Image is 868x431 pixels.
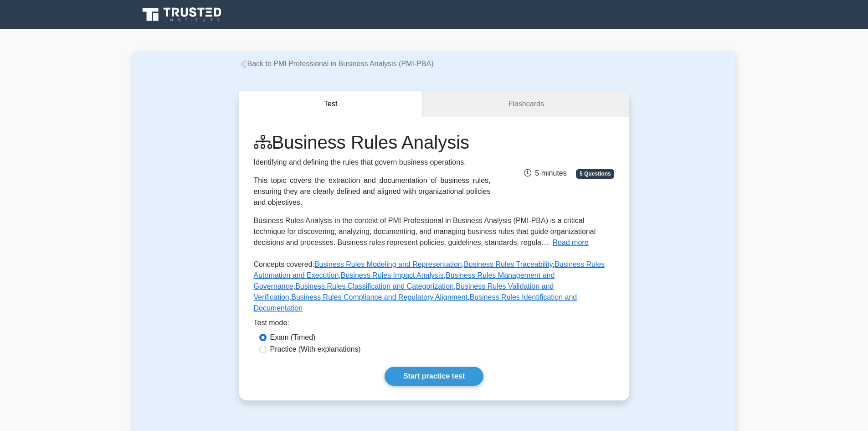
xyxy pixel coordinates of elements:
button: Test [239,91,423,117]
a: Start practice test [385,367,483,386]
label: Practice (With explanations) [270,344,361,355]
a: Business Rules Traceability [464,260,552,268]
div: Test mode: [254,317,615,332]
button: Read more [552,237,588,248]
div: This topic covers the extraction and documentation of business rules, ensuring they are clearly d... [254,175,491,208]
a: Business Rules Compliance and Regulatory Alignment [291,293,467,301]
a: Back to PMI Professional in Business Analysis (PMI-PBA) [239,60,434,68]
a: Business Rules Impact Analysis [341,271,444,279]
span: 5 minutes [524,169,566,177]
a: Business Rules Modeling and Representation [314,260,462,268]
label: Exam (Timed) [270,332,316,343]
a: Business Rules Classification and Categorization [295,282,454,290]
h1: Business Rules Analysis [254,131,491,153]
a: Flashcards [423,91,629,117]
span: 5 Questions [576,169,614,178]
p: Concepts covered: , , , , , , , , [254,259,615,317]
span: Business Rules Analysis in the context of PMI Professional in Business Analysis (PMI-PBA) is a cr... [254,217,596,246]
p: Identifying and defining the rules that govern business operations. [254,157,491,168]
